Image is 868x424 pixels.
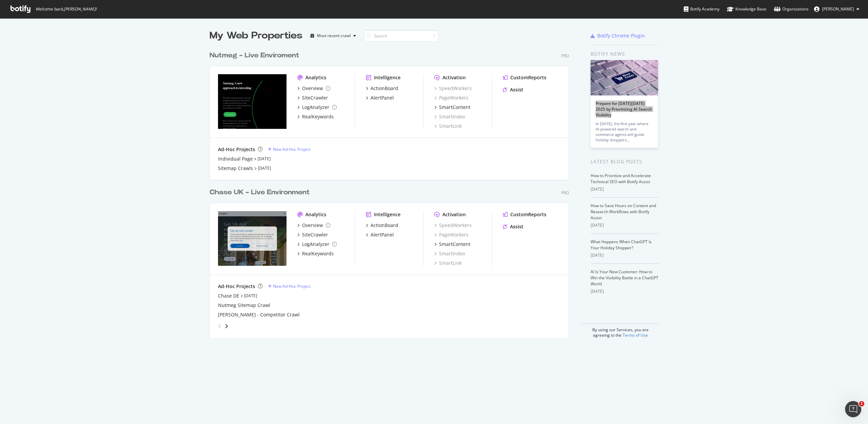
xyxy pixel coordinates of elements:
[302,113,334,120] div: RealKeywords
[503,211,546,218] a: CustomReports
[591,173,651,185] a: How to Prioritize and Accelerate Technical SEO with Botify Assist
[809,4,865,15] button: [PERSON_NAME]
[374,211,401,218] div: Intelligence
[510,74,546,81] div: CustomReports
[591,252,658,258] div: [DATE]
[218,302,270,309] div: Nutmeg Sitemap Crawl
[591,269,658,287] a: AI Is Your New Customer: How to Win the Visibility Battle in a ChatGPT World
[366,231,394,238] a: AlertPanel
[774,6,809,12] div: Organizations
[268,146,310,152] a: New Ad-Hoc Project
[503,74,546,81] a: CustomReports
[434,241,470,248] a: SmartContent
[442,74,466,81] div: Activation
[434,123,462,130] a: SmartLink
[297,113,334,120] a: RealKeywords
[302,85,323,92] div: Overview
[297,94,328,101] a: SiteCrawler
[434,260,462,266] a: SmartLink
[439,104,470,111] div: SmartContent
[371,231,394,238] div: AlertPanel
[434,104,470,111] a: SmartContent
[503,223,523,230] a: Assist
[302,94,328,101] div: SiteCrawler
[503,86,523,93] a: Assist
[210,51,302,60] a: Nutmeg - Live Enviroment
[210,43,574,338] div: grid
[591,203,656,221] a: How to Save Hours on Content and Research Workflows with Botify Assist
[302,241,329,248] div: LogAnalyzer
[210,188,313,197] a: Chase UK - Live Environment
[218,311,300,318] a: [PERSON_NAME] - Competitor Crawl
[510,211,546,218] div: CustomReports
[218,74,287,129] img: www.nutmeg.com/
[591,32,645,39] a: Botify Chrome Plugin
[561,190,569,196] div: Pro
[302,104,329,111] div: LogAnalyzer
[684,6,720,12] div: Botify Academy
[371,94,394,101] div: AlertPanel
[302,250,334,257] div: RealKeywords
[305,211,326,218] div: Analytics
[727,6,766,12] div: Knowledge Base
[218,211,287,266] img: https://www.chase.co.uk
[210,29,302,43] div: My Web Properties
[273,283,310,289] div: New Ad-Hoc Project
[297,85,330,92] a: Overview
[374,74,401,81] div: Intelligence
[35,6,97,12] span: Welcome back, [PERSON_NAME] !
[366,94,394,101] a: AlertPanel
[596,101,652,118] a: Prepare for [DATE][DATE] 2025 by Prioritizing AI Search Visibility
[371,222,398,229] div: ActionBoard
[434,222,472,229] a: SpeedWorkers
[434,231,468,238] a: PageWorkers
[366,222,398,229] a: ActionBoard
[591,50,658,58] div: Botify news
[297,222,330,229] a: Overview
[596,121,653,143] div: In [DATE], the first year where AI-powered search and commerce agents will guide holiday shoppers…
[297,231,328,238] a: SiteCrawler
[582,323,658,338] div: By using our Services, you are agreeing to the
[591,288,658,294] div: [DATE]
[434,250,465,257] a: SmartIndex
[845,401,861,417] iframe: Intercom live chat
[364,30,438,42] input: Search
[371,85,398,92] div: ActionBoard
[302,222,323,229] div: Overview
[297,241,337,248] a: LogAnalyzer
[218,146,255,153] div: Ad-Hoc Projects
[215,321,224,332] div: angle-left
[442,211,466,218] div: Activation
[257,156,271,162] a: [DATE]
[317,34,351,38] div: Most recent crawl
[859,401,864,406] span: 1
[434,113,465,120] a: SmartIndex
[258,165,271,171] a: [DATE]
[218,292,239,299] a: Chase DE
[561,53,569,59] div: Pro
[308,30,359,41] button: Most recent crawl
[591,158,658,165] div: Latest Blog Posts
[210,51,299,60] div: Nutmeg - Live Enviroment
[218,156,253,162] a: Individual Page
[597,32,645,39] div: Botify Chrome Plugin
[218,165,253,172] a: Sitemap Crawls
[297,250,334,257] a: RealKeywords
[224,323,229,330] div: angle-right
[268,283,310,289] a: New Ad-Hoc Project
[434,94,468,101] a: PageWorkers
[434,85,472,92] a: SpeedWorkers
[302,231,328,238] div: SiteCrawler
[591,222,658,228] div: [DATE]
[591,239,652,251] a: What Happens When ChatGPT Is Your Holiday Shopper?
